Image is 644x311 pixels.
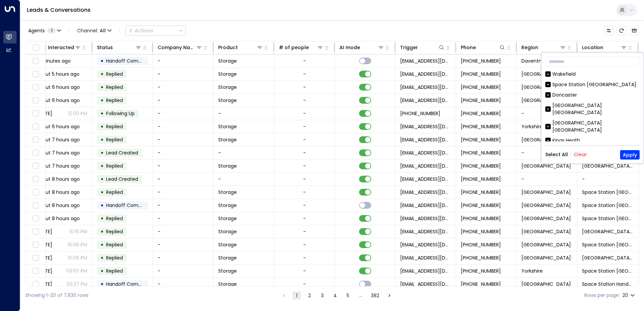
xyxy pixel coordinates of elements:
button: Agents1 [25,26,63,35]
span: leads@space-station.co.uk [400,149,451,156]
label: Rows per page: [584,292,620,299]
span: leads@space-station.co.uk [400,123,451,130]
span: +447456991166 [461,268,501,274]
span: 9 minutes ago [36,58,71,64]
div: Last Interacted [36,43,74,51]
td: - [153,265,214,277]
div: - [303,268,306,274]
span: London [521,97,571,104]
div: - [303,202,306,209]
span: Toggle select row [31,96,40,105]
div: Product [218,43,238,51]
div: Phone [461,43,476,51]
span: about 8 hours ago [36,189,80,196]
div: Status [97,43,113,51]
button: Go to page 3 [318,291,326,300]
span: Storage [218,136,237,143]
div: • [100,278,104,290]
div: - [303,110,306,117]
div: • [100,239,104,250]
div: - [303,84,306,91]
button: Go to page 5 [344,291,352,300]
div: Product [218,43,263,51]
span: leads@space-station.co.uk [400,281,451,287]
span: Toggle select row [31,70,40,78]
span: zhangyuxuangigi@gmail.com [400,189,451,196]
span: Birmingham [521,163,571,169]
div: • [100,213,104,224]
span: +447777888999 [400,110,440,117]
td: - [517,173,577,185]
span: +447450162555 [461,123,501,130]
button: Channel:All [74,26,114,35]
button: Select All [545,152,568,157]
button: Go to page 382 [369,291,381,300]
span: Space Station Handsworth [582,281,633,287]
div: Wakefield [552,71,576,78]
span: leads@space-station.co.uk [400,71,451,77]
span: Refresh [617,26,626,35]
div: • [100,265,104,277]
td: - [153,120,214,133]
span: about 7 hours ago [36,163,80,169]
td: - [153,186,214,199]
span: Lead Created [106,149,138,156]
button: Go to page 4 [331,291,339,300]
span: All [100,28,106,33]
p: 10:06 PM [68,254,87,261]
div: AI mode [340,43,384,51]
div: Space Station [GEOGRAPHIC_DATA] [552,81,636,88]
div: Doncaster [545,92,640,99]
div: Actions [128,28,153,34]
span: Replied [106,268,123,274]
span: +447461913319 [461,84,501,91]
nav: pagination navigation [280,291,394,300]
div: Kings Heath [552,137,580,144]
span: London [521,84,571,91]
span: Space Station Swiss Cottage [582,189,633,196]
span: Storage [218,163,237,169]
span: Replied [106,136,123,143]
span: Toggle select row [31,123,40,131]
td: - [517,107,577,120]
div: Trigger [400,43,445,51]
span: London [521,228,571,235]
span: +447467197252 [461,189,501,196]
button: Go to next page [385,291,393,300]
span: London [521,189,571,196]
span: Space Station Castle Bromwich [582,163,633,169]
div: - [303,71,306,77]
div: • [100,200,104,211]
span: Channel: [74,26,114,35]
button: Clear [574,152,587,157]
td: - [153,107,214,120]
span: Toggle select row [31,136,40,144]
button: Apply [620,150,640,160]
div: - [303,189,306,196]
span: Yorkshire [521,268,543,274]
td: - [153,238,214,251]
span: +447471197697 [461,281,501,287]
span: about 6 hours ago [36,123,80,130]
div: • [100,252,104,264]
div: • [100,226,104,237]
td: - [153,199,214,212]
p: 10:08 PM [68,241,87,248]
p: 10:16 PM [69,228,87,235]
div: - [303,176,306,182]
div: Region [521,43,566,51]
span: leads@space-station.co.uk [400,268,451,274]
div: Location [582,43,603,51]
div: [GEOGRAPHIC_DATA] [GEOGRAPHIC_DATA] [552,119,640,134]
span: Storage [218,58,237,64]
td: - [153,81,214,94]
td: - [153,251,214,264]
div: - [303,241,306,248]
span: Storage [218,254,237,261]
span: +447539248433 [461,149,501,156]
span: Birmingham [521,71,571,77]
span: Birmingham [521,281,571,287]
span: +447539248433 [461,163,501,169]
td: - [153,55,214,67]
span: Handoff Completed [106,202,154,209]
